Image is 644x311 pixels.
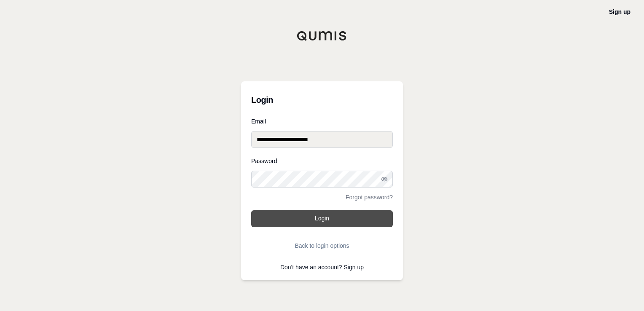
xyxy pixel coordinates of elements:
[297,31,347,41] img: Qumis
[251,158,393,164] label: Password
[344,264,364,271] a: Sign up
[609,8,631,15] a: Sign up
[251,118,393,124] label: Email
[251,210,393,227] button: Login
[251,237,393,254] button: Back to login options
[251,264,393,270] p: Don't have an account?
[346,194,393,200] a: Forgot password?
[251,91,393,108] h3: Login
